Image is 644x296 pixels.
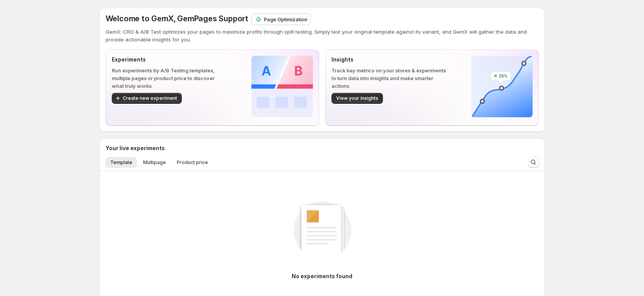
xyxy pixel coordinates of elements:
[106,14,248,23] span: Welcome to GemX, GemPages Support
[528,157,539,168] button: Search and filter results
[264,15,307,23] p: Page Optimization
[112,67,227,90] p: Run experiments by A/B Testing templates, multiple pages or product price to discover what truly ...
[255,15,262,23] img: Page Optimization
[251,56,313,117] img: Experiments
[123,95,177,101] span: Create new experiment
[331,93,383,104] button: View your insights
[331,67,446,90] p: Track key metrics on your stores & experiments to turn data into insights and make smarter actions
[331,56,446,63] p: Insights
[110,159,132,166] span: Template
[336,95,378,101] span: View your insights
[112,93,182,104] button: Create new experiment
[471,56,533,117] img: Insights
[106,28,539,43] p: GemX: CRO & A/B Test optimizes your pages to maximize profits through split testing. Simply test ...
[143,159,166,166] span: Multipage
[112,56,227,63] p: Experiments
[106,144,165,152] h3: Your live experiments
[177,159,208,166] span: Product price
[292,272,352,280] p: No experiments found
